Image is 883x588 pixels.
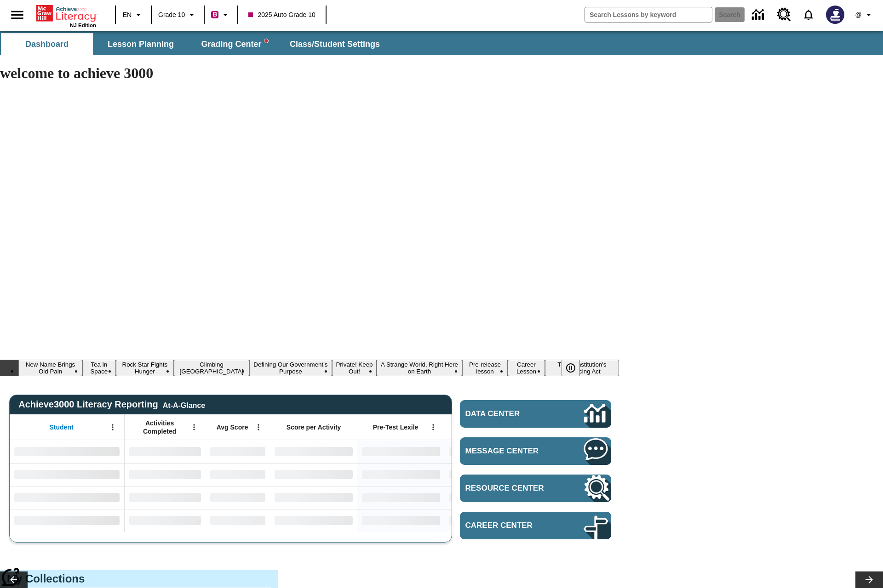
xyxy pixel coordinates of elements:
[119,6,148,23] button: Language: EN, Select a language
[25,39,69,50] span: Dashboard
[125,486,206,509] div: No Data,
[155,6,201,23] button: Grade: Grade 10, Select a grade
[125,509,206,532] div: No Data,
[465,484,556,493] span: Resource Center
[206,486,270,509] div: No Data,
[290,39,380,50] span: Class/Student Settings
[850,6,879,23] button: Profile/Settings
[163,400,205,410] div: At-A-Glance
[772,2,797,27] a: Resource Center, Will open in new tab
[18,360,82,376] button: Slide 1 New Name Brings Old Pain
[282,33,387,55] button: Class/Student Settings
[116,360,174,376] button: Slide 3 Rock Star Fights Hunger
[18,399,205,410] span: Achieve3000 Literacy Reporting
[217,423,248,431] span: Avg Score
[249,360,332,376] button: Slide 5 Defining Our Government's Purpose
[562,360,580,376] button: Pause
[36,3,96,28] div: Home
[36,4,96,23] a: Home
[562,360,589,376] div: Pause
[123,10,132,20] span: EN
[426,420,440,434] button: Open Menu
[252,420,265,434] button: Open Menu
[460,475,611,502] a: Resource Center, Will open in new tab
[445,509,532,532] div: No Data,
[797,3,820,27] a: Notifications
[826,6,844,24] img: Avatar
[465,447,556,456] span: Message Center
[95,33,187,55] button: Lesson Planning
[445,486,532,509] div: No Data,
[820,3,850,27] button: Select a new avatar
[445,440,532,463] div: No Data,
[377,360,462,376] button: Slide 7 A Strange World, Right Here on Earth
[206,463,270,486] div: No Data,
[462,360,508,376] button: Slide 8 Pre-release lesson
[545,360,619,376] button: Slide 10 The Constitution's Balancing Act
[70,23,96,28] span: NJ Edition
[855,10,861,20] span: @
[201,39,268,50] span: Grading Center
[585,7,712,22] input: search field
[207,6,235,23] button: Boost Class color is violet red. Change class color
[206,440,270,463] div: No Data,
[125,440,206,463] div: No Data,
[187,420,201,434] button: Open Menu
[125,463,206,486] div: No Data,
[746,2,772,28] a: Data Center
[465,409,552,418] span: Data Center
[465,521,556,530] span: Career Center
[332,360,377,376] button: Slide 6 Private! Keep Out!
[212,9,217,20] span: B
[158,10,185,20] span: Grade 10
[248,10,315,20] span: 2025 Auto Grade 10
[460,437,611,465] a: Message Center
[129,419,190,435] span: Activities Completed
[1,33,93,55] button: Dashboard
[106,420,120,434] button: Open Menu
[7,572,271,585] h3: My Collections
[460,512,611,539] a: Career Center
[50,423,74,431] span: Student
[82,360,116,376] button: Slide 2 Tea in Space
[264,39,268,43] svg: writing assistant alert
[4,1,31,28] button: Open side menu
[108,39,174,50] span: Lesson Planning
[855,571,883,588] button: Lesson carousel, Next
[174,360,249,376] button: Slide 4 Climbing Mount Tai
[189,33,281,55] button: Grading Center
[445,463,532,486] div: No Data,
[287,423,341,431] span: Score per Activity
[206,509,270,532] div: No Data,
[508,360,545,376] button: Slide 9 Career Lesson
[460,400,611,428] a: Data Center
[373,423,419,431] span: Pre-Test Lexile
